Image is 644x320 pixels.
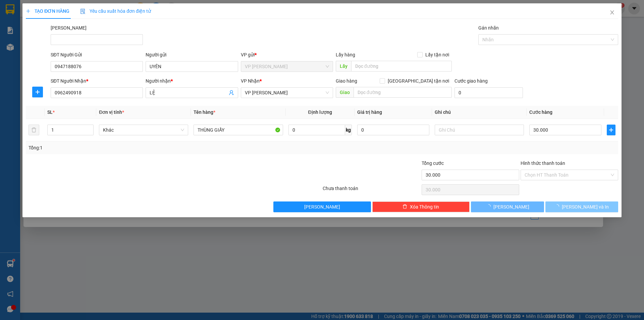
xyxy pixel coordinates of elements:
div: THÀNH ĐẠT NT [64,22,132,30]
span: Lấy hàng [336,52,355,57]
div: 0918737374. [6,30,59,39]
span: kg [345,125,352,135]
span: [PERSON_NAME] [493,203,529,211]
input: Dọc đường [354,87,452,98]
span: [PERSON_NAME] và In [562,203,609,211]
span: close [609,10,615,15]
span: delete [402,204,407,210]
span: Đơn vị tính [99,109,124,115]
div: CTY NGUYÊN VỸ [6,22,59,30]
span: Giá trị hàng [357,109,382,115]
button: deleteXóa Thông tin [372,201,470,212]
input: 0 [357,125,429,135]
span: Khác [103,125,184,135]
span: VP Phạm Ngũ Lão [245,88,329,98]
span: Tên hàng [194,109,215,115]
span: Nhận: [64,6,80,13]
button: [PERSON_NAME] [273,201,371,212]
div: VP gửi [241,51,333,58]
span: Định lượng [308,109,332,115]
span: TẠO ĐƠN HÀNG [26,8,69,14]
label: Gán nhãn [478,25,499,31]
span: loading [486,204,493,209]
label: Hình thức thanh toán [521,161,565,166]
span: VP Nhận [241,78,260,84]
label: Cước giao hàng [454,78,488,84]
span: plus [33,89,43,95]
input: Cước giao hàng [454,87,523,98]
div: VP [GEOGRAPHIC_DATA] [64,6,132,22]
span: Giao hàng [336,78,357,84]
span: CR : [5,44,15,51]
img: icon [80,9,86,14]
span: Lấy [336,61,351,72]
div: SĐT Người Gửi [51,51,143,58]
input: Mã ĐH [51,34,143,45]
div: Người gửi [146,51,238,58]
label: Mã ĐH [51,25,87,31]
div: Người nhận [146,77,238,85]
span: Xóa Thông tin [410,203,439,211]
div: SĐT Người Nhận [51,77,143,85]
span: user-add [229,90,234,95]
div: 160.000 [5,43,60,51]
span: plus [26,9,31,13]
div: VP [PERSON_NAME] [6,6,59,22]
button: [PERSON_NAME] [471,201,544,212]
span: Gửi: [6,6,16,13]
span: Tổng cước [422,161,444,166]
span: VP Phan Thiết [245,61,329,72]
input: Dọc đường [351,61,452,72]
span: loading [554,204,562,209]
input: VD: Bàn, Ghế [194,125,283,135]
button: delete [29,125,39,135]
span: Lấy tận nơi [423,51,452,58]
th: Ghi chú [432,106,527,119]
input: Ghi Chú [435,125,524,135]
button: plus [32,87,43,97]
span: plus [607,127,615,133]
span: Yêu cầu xuất hóa đơn điện tử [80,8,151,14]
span: [PERSON_NAME] [304,203,340,211]
div: 0932884680 [64,30,132,39]
button: plus [607,125,615,135]
span: Giao [336,87,354,98]
span: [GEOGRAPHIC_DATA] tận nơi [385,77,452,85]
button: Close [603,3,622,22]
button: [PERSON_NAME] và In [545,201,618,212]
div: Chưa thanh toán [322,185,421,196]
span: Cước hàng [529,109,552,115]
div: Tổng: 1 [29,144,249,151]
span: SL [47,109,53,115]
